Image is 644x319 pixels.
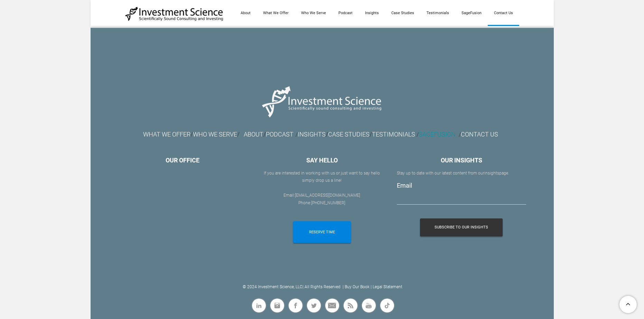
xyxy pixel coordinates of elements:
font: [PHONE_NUMBER] [311,200,345,205]
font: WHO WE SERVE [193,131,237,138]
label: Email [397,182,412,189]
font: SAY HELLO [306,157,338,164]
a: PODCAST [266,133,293,138]
font: PODCAST [266,131,293,138]
a: | [302,284,304,289]
a: Youtube [361,298,377,313]
font: Stay up to date with our latest content from our page. [397,171,509,176]
font: / [417,131,419,138]
font: / [244,131,266,138]
a: | [343,284,344,289]
a: insights [484,171,499,176]
font: / [190,131,193,138]
font: If you are interested in working with us or ​just want to say hello simply drop us a line! [264,171,380,183]
a: Instagram [269,298,285,313]
a: Mail [324,298,340,313]
font: SAGEFUSION [419,131,456,138]
a: Flickr [379,298,395,313]
img: Picture [258,79,386,123]
a: WHO WE SERVE [193,133,237,138]
font: WHAT WE OFFER [143,131,190,138]
font: Email: Phone: [283,193,360,205]
span: Subscribe To Our Insights [435,218,488,236]
a: | [371,284,372,289]
font: / [237,131,240,138]
a: TESTIMONIALS [372,131,415,138]
font: / [328,131,417,138]
a: Legal Statement [373,284,402,289]
a: [PHONE_NUMBER]​ [311,200,345,205]
a: [EMAIL_ADDRESS][DOMAIN_NAME] [295,193,360,198]
a: Linkedin [251,298,267,313]
span: RESERVE TIME [309,221,335,243]
font: OUR INSIGHTS [441,157,482,164]
a: WHAT WE OFFER [143,133,190,138]
a: Facebook [288,298,304,313]
a: RESERVE TIME [293,221,351,243]
a: All Rights Reserved [305,284,340,289]
img: Investment Science | NYC Consulting Services [125,6,224,21]
font: / [459,131,461,138]
a: Twitter [306,298,322,313]
font: / [298,131,328,138]
a: Rss [343,298,358,313]
a: SAGEFUSION [419,133,456,138]
font: OUR OFFICE [166,157,199,164]
a: CONTACT US [461,131,498,138]
a: © 2024 Investment Science, LLC [243,284,302,289]
font: / [296,131,298,138]
a: CASE STUDIES [328,131,370,138]
a: To Top [617,293,641,316]
a: Buy Our Book [345,284,370,289]
a: INSIGHTS [298,131,326,138]
a: ABOUT [244,131,263,138]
